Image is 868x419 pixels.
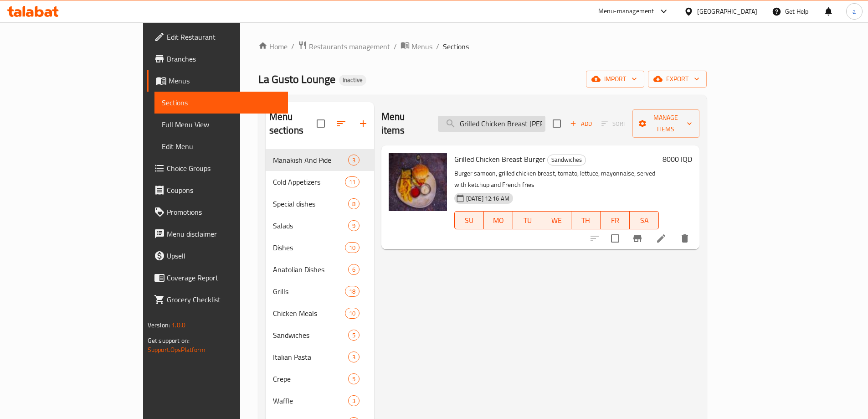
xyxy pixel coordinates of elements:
[575,214,597,227] span: TH
[266,149,374,171] div: Manakish And Pide3
[167,31,281,42] span: Edit Restaurant
[349,331,359,340] span: 5
[546,214,568,227] span: WE
[291,41,294,52] li: /
[630,211,659,229] button: SA
[648,71,707,88] button: export
[147,289,288,310] a: Grocery Checklist
[548,155,586,165] span: Sandwiches
[167,53,281,64] span: Branches
[171,319,185,331] span: 1.0.0
[656,233,667,244] a: Edit menu item
[147,179,288,201] a: Coupons
[640,112,692,135] span: Manage items
[348,373,360,384] div: items
[345,286,360,297] div: items
[606,229,625,248] span: Select to update
[586,71,644,88] button: import
[167,294,281,305] span: Grocery Checklist
[604,214,626,227] span: FR
[273,352,348,362] span: Italian Pasta
[309,41,390,52] span: Restaurants management
[273,220,348,231] span: Salads
[547,114,566,133] span: Select section
[389,153,447,211] img: Grilled Chicken Breast Burger
[266,193,374,215] div: Special dishes8
[349,265,359,274] span: 6
[273,308,345,319] span: Chicken Meals
[266,215,374,237] div: Salads9
[394,41,397,52] li: /
[266,368,374,390] div: Crepe5
[147,267,288,289] a: Coverage Report
[571,211,601,229] button: TH
[154,92,288,114] a: Sections
[566,117,596,131] button: Add
[147,223,288,245] a: Menu disclaimer
[167,207,281,217] span: Promotions
[266,280,374,302] div: Grills18
[633,214,655,227] span: SA
[154,135,288,157] a: Edit Menu
[147,245,288,267] a: Upsell
[853,6,856,16] span: a
[488,214,509,227] span: MO
[443,41,469,52] span: Sections
[345,308,360,319] div: items
[269,110,317,137] h2: Menu sections
[311,114,330,133] span: Select all sections
[339,76,366,84] span: Inactive
[593,73,637,85] span: import
[381,110,427,137] h2: Menu items
[349,375,359,383] span: 5
[411,41,432,52] span: Menus
[298,41,390,52] a: Restaurants management
[462,194,513,203] span: [DATE] 12:16 AM
[266,171,374,193] div: Cold Appetizers11
[345,178,359,186] span: 11
[345,176,360,187] div: items
[349,397,359,405] span: 3
[513,211,542,229] button: TU
[627,228,648,249] button: Branch-specific-item
[273,264,348,275] span: Anatolian Dishes
[674,228,696,249] button: delete
[517,214,539,227] span: TU
[348,264,360,275] div: items
[266,237,374,259] div: Dishes10
[484,211,513,229] button: MO
[330,113,352,134] span: Sort sections
[349,222,359,230] span: 9
[154,114,288,135] a: Full Menu View
[273,395,348,406] span: Waffle
[542,211,571,229] button: WE
[167,250,281,261] span: Upsell
[454,168,659,191] p: Burger samoon, grilled chicken breast, tomato, lettuce, mayonnaise, served with ketchup and Frenc...
[598,6,654,17] div: Menu-management
[339,75,366,86] div: Inactive
[258,69,335,89] span: La Gusto Lounge
[401,41,432,52] a: Menus
[273,242,345,253] span: Dishes
[148,335,190,347] span: Get support on:
[436,41,439,52] li: /
[266,302,374,324] div: Chicken Meals10
[162,97,281,108] span: Sections
[167,272,281,283] span: Coverage Report
[345,309,359,318] span: 10
[655,73,699,85] span: export
[663,153,692,166] h6: 8000 IQD
[438,116,545,132] input: search
[162,141,281,152] span: Edit Menu
[273,155,348,166] span: Manakish And Pide
[273,330,348,341] span: Sandwiches
[167,185,281,196] span: Coupons
[348,198,360,209] div: items
[147,26,288,48] a: Edit Restaurant
[147,157,288,179] a: Choice Groups
[266,259,374,280] div: Anatolian Dishes6
[566,117,596,131] span: Add item
[147,201,288,223] a: Promotions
